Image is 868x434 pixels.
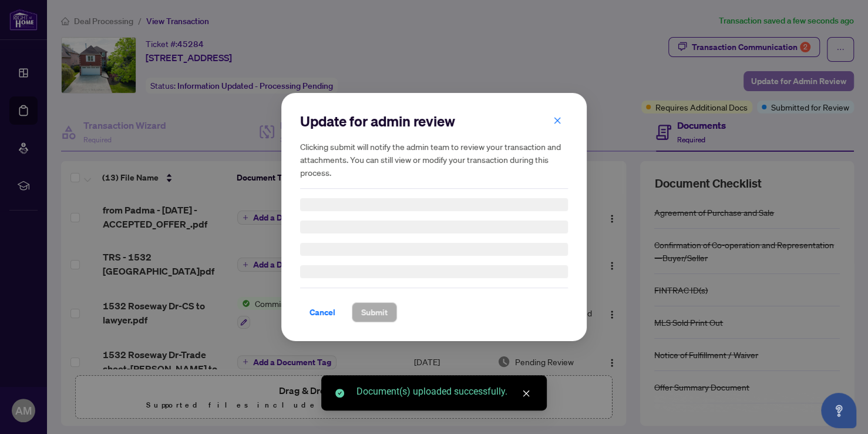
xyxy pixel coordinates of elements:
[520,387,533,400] a: Close
[300,112,568,131] h2: Update for admin review
[300,302,345,322] button: Cancel
[309,303,335,322] span: Cancel
[356,385,533,399] div: Document(s) uploaded successfully.
[335,389,344,398] span: check-circle
[300,140,568,179] h5: Clicking submit will notify the admin team to review your transaction and attachments. You can st...
[821,393,856,428] button: Open asap
[352,302,397,322] button: Submit
[522,389,530,398] span: close
[553,116,561,125] span: close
